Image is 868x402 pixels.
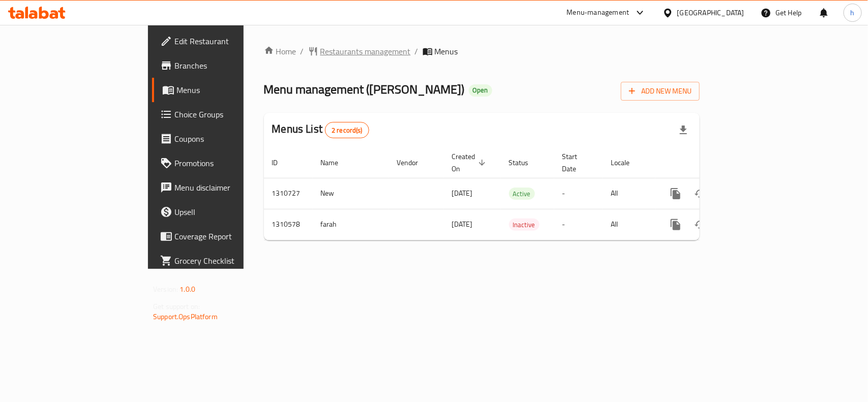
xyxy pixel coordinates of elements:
[325,126,369,135] span: 2 record(s)
[152,53,293,78] a: Branches
[664,212,688,237] button: more
[677,7,744,18] div: [GEOGRAPHIC_DATA]
[851,7,855,18] span: h
[452,218,473,231] span: [DATE]
[688,212,712,237] button: Change Status
[688,181,712,206] button: Change Status
[264,45,700,57] nav: breadcrumb
[629,85,692,98] span: Add New Menu
[174,133,285,145] span: Coupons
[320,45,411,57] span: Restaurants management
[308,45,411,57] a: Restaurants management
[509,188,535,200] div: Active
[567,7,630,19] div: Menu-management
[611,157,643,169] span: Locale
[174,157,285,169] span: Promotions
[152,200,293,224] a: Upsell
[655,147,769,178] th: Actions
[153,300,200,313] span: Get support on:
[452,150,489,175] span: Created On
[321,157,352,169] span: Name
[152,175,293,200] a: Menu disclaimer
[152,151,293,175] a: Promotions
[603,209,655,240] td: All
[174,108,285,120] span: Choice Groups
[509,219,540,231] span: Inactive
[174,181,285,194] span: Menu disclaimer
[264,78,465,101] span: Menu management ( [PERSON_NAME] )
[152,102,293,127] a: Choice Groups
[313,209,389,240] td: farah
[562,150,591,175] span: Start Date
[153,310,218,323] a: Support.OpsPlatform
[452,187,473,200] span: [DATE]
[152,29,293,53] a: Edit Restaurant
[153,283,178,296] span: Version:
[272,157,291,169] span: ID
[554,209,603,240] td: -
[664,181,688,206] button: more
[174,230,285,242] span: Coverage Report
[152,249,293,273] a: Grocery Checklist
[176,84,285,96] span: Menus
[469,84,492,97] div: Open
[174,255,285,267] span: Grocery Checklist
[621,82,700,101] button: Add New Menu
[435,45,458,57] span: Menus
[325,122,369,138] div: Total records count
[152,78,293,102] a: Menus
[554,178,603,209] td: -
[174,35,285,47] span: Edit Restaurant
[179,283,195,296] span: 1.0.0
[272,121,369,138] h2: Menus List
[313,178,389,209] td: New
[174,206,285,218] span: Upsell
[152,224,293,249] a: Coverage Report
[509,188,535,200] span: Active
[671,118,696,142] div: Export file
[509,157,542,169] span: Status
[152,127,293,151] a: Coupons
[397,157,432,169] span: Vendor
[603,178,655,209] td: All
[301,45,304,57] li: /
[469,86,492,95] span: Open
[415,45,418,57] li: /
[509,219,540,231] div: Inactive
[174,59,285,72] span: Branches
[264,147,769,240] table: enhanced table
